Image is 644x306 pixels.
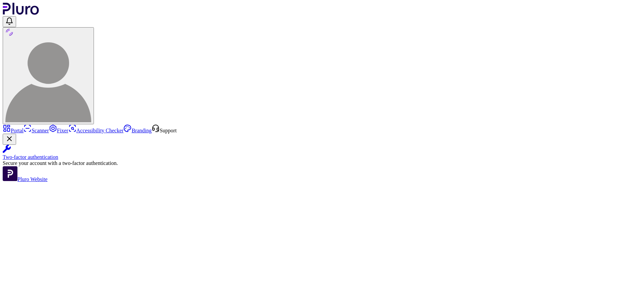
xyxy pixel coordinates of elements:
[3,154,641,160] div: Two-factor authentication
[3,176,48,182] a: Open Pluro Website
[3,128,23,133] a: Portal
[49,128,68,133] a: Fixer
[3,124,641,182] aside: Sidebar menu
[3,10,39,16] a: Logo
[68,128,124,133] a: Accessibility Checker
[123,128,152,133] a: Branding
[3,134,16,145] button: Close Two-factor authentication notification
[3,160,641,166] div: Secure your account with a two-factor authentication.
[152,128,177,133] a: Open Support screen
[3,16,16,27] button: Open notifications, you have undefined new notifications
[3,27,94,124] button: User avatar
[23,128,49,133] a: Scanner
[3,145,641,160] a: Two-factor authentication
[5,36,91,122] img: User avatar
